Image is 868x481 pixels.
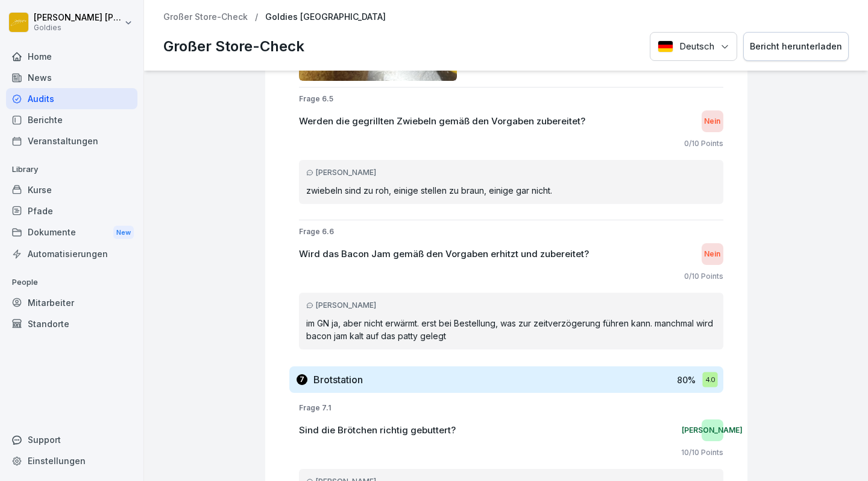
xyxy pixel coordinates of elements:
[6,221,137,244] a: DokumenteNew
[658,40,673,53] img: Deutsch
[702,243,723,265] div: Nein
[702,372,717,387] div: 4.0
[306,184,716,197] p: zwiebeln sind zu roh, einige stellen zu braun, einige gar nicht.
[6,273,137,292] p: People
[6,109,137,130] a: Berichte
[684,271,723,282] p: 0 / 10 Points
[6,160,137,179] p: Library
[255,12,258,22] p: /
[306,300,716,311] div: [PERSON_NAME]
[306,167,716,178] div: [PERSON_NAME]
[6,429,137,450] div: Support
[306,317,716,342] p: im GN ja, aber nicht erwärmt. erst bei Bestellung, was zur zeitverzögerung führen kann. manchmal ...
[299,424,456,438] p: Sind die Brötchen richtig gebuttert?
[163,36,304,57] p: Großer Store-Check
[6,450,137,471] a: Einstellungen
[6,221,137,244] div: Dokumente
[702,419,723,441] div: [PERSON_NAME]
[6,88,137,109] a: Audits
[299,94,723,104] p: Frage 6.5
[265,12,386,22] p: Goldies [GEOGRAPHIC_DATA]
[750,40,842,53] div: Bericht herunterladen
[299,115,585,129] p: Werden die gegrillten Zwiebeln gemäß den Vorgaben zubereitet?
[681,447,723,458] p: 10 / 10 Points
[299,403,723,413] p: Frage 7.1
[34,13,122,23] p: [PERSON_NAME] [PERSON_NAME]
[6,46,137,67] a: Home
[6,292,137,313] a: Mitarbeiter
[313,373,363,386] h3: Brotstation
[679,40,714,54] p: Deutsch
[702,110,723,132] div: Nein
[6,313,137,334] a: Standorte
[6,130,137,151] a: Veranstaltungen
[6,67,137,88] a: News
[299,247,589,261] p: Wird das Bacon Jam gemäß den Vorgaben erhitzt und zubereitet?
[113,226,134,240] div: New
[6,179,137,200] a: Kurse
[34,24,122,32] p: Goldies
[6,243,137,264] a: Automatisierungen
[650,32,737,62] button: Language
[677,374,696,386] p: 80 %
[684,138,723,149] p: 0 / 10 Points
[297,374,307,385] div: 7
[163,12,248,22] a: Großer Store-Check
[6,200,137,221] a: Pfade
[299,226,723,237] p: Frage 6.6
[743,32,849,62] button: Bericht herunterladen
